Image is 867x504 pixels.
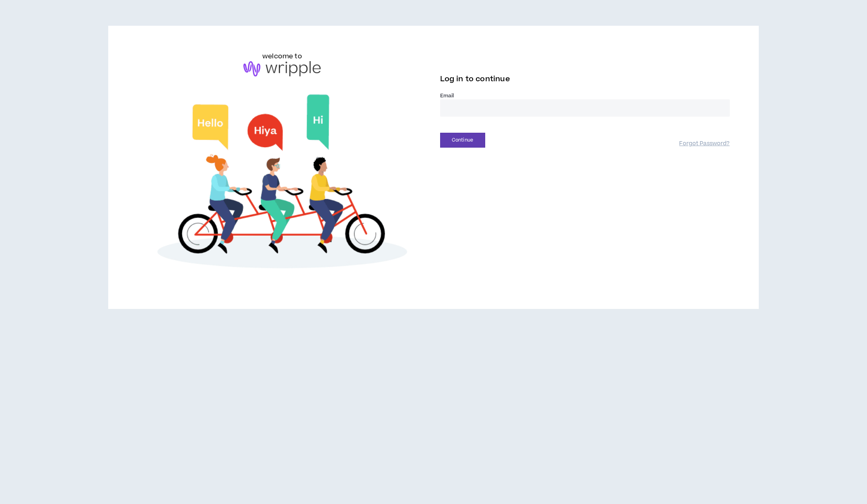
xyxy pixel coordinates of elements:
[440,74,510,84] span: Log in to continue
[679,140,729,148] a: Forgot Password?
[243,61,321,76] img: logo-brand.png
[262,51,302,61] h6: welcome to
[440,92,730,99] label: Email
[137,84,427,283] img: Welcome to Wripple
[440,133,485,148] button: Continue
